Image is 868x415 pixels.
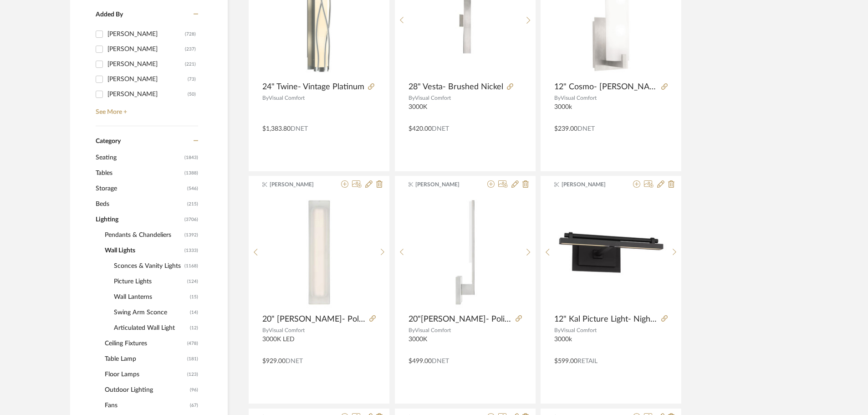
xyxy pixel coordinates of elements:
[96,165,182,181] span: Tables
[96,11,123,18] span: Added By
[105,227,182,243] span: Pendants & Chandeliers
[408,126,432,132] span: $420.00
[577,126,595,132] span: DNET
[96,181,185,196] span: Storage
[270,180,327,189] span: [PERSON_NAME]
[188,72,196,87] div: (73)
[415,95,451,101] span: Visual Comfort
[263,196,376,309] img: 20" Miley- Polished Nickel
[114,305,188,320] span: Swing Arm Sconce
[555,196,668,309] img: 12" Kal Picture Light- Nightshade Black
[269,328,305,333] span: Visual Comfort
[184,212,198,227] span: (3706)
[415,328,451,333] span: Visual Comfort
[408,95,415,101] span: By
[184,150,198,165] span: (1843)
[554,103,668,119] div: 3000k
[188,87,196,102] div: (50)
[114,289,188,305] span: Wall Lanterns
[107,42,185,56] div: [PERSON_NAME]
[190,290,198,304] span: (15)
[105,367,185,382] span: Floor Lamps
[408,314,512,324] span: 20"[PERSON_NAME]- Polished Nickel
[96,138,121,145] span: Category
[262,82,364,92] span: 24" Twine- Vintage Platinum
[190,383,198,397] span: (96)
[187,367,198,382] span: (123)
[184,166,198,180] span: (1388)
[114,320,188,336] span: Articulated Wall Light
[184,228,198,242] span: (1392)
[114,274,185,289] span: Picture Lights
[105,243,182,258] span: Wall Lights
[184,243,198,258] span: (1333)
[262,95,269,101] span: By
[554,358,577,364] span: $599.00
[262,314,366,324] span: 20" [PERSON_NAME]- Polished Nickel
[408,336,522,351] div: 3000K
[114,258,182,274] span: Sconces & Vanity Lights
[187,352,198,366] span: (181)
[262,328,269,333] span: By
[432,126,449,132] span: DNET
[554,126,577,132] span: $239.00
[554,95,561,101] span: By
[554,328,561,333] span: By
[408,82,503,92] span: 28" Vesta- Brushed Nickel
[105,336,185,351] span: Ceiling Fixtures
[185,42,196,56] div: (237)
[286,358,303,364] span: DNET
[408,328,415,333] span: By
[190,398,198,413] span: (67)
[185,57,196,72] div: (221)
[415,180,473,189] span: [PERSON_NAME]
[190,321,198,335] span: (12)
[408,103,522,119] div: 3000K
[96,150,182,165] span: Seating
[432,358,449,364] span: DNET
[184,259,198,273] span: (1168)
[408,196,521,309] img: 20"Klee- Polished Nickel
[561,95,597,101] span: Visual Comfort
[190,305,198,320] span: (14)
[269,95,305,101] span: Visual Comfort
[107,27,185,41] div: [PERSON_NAME]
[554,82,658,92] span: 12" Cosmo- [PERSON_NAME]
[107,72,188,87] div: [PERSON_NAME]
[105,351,185,367] span: Table Lamp
[187,197,198,211] span: (215)
[262,336,376,351] div: 3000K LED
[107,57,185,72] div: [PERSON_NAME]
[105,382,188,398] span: Outdoor Lighting
[96,212,182,227] span: Lighting
[187,181,198,196] span: (546)
[107,87,188,102] div: [PERSON_NAME]
[262,358,286,364] span: $929.00
[105,398,188,413] span: Fans
[93,102,198,116] a: See More +
[187,336,198,351] span: (478)
[408,358,432,364] span: $499.00
[185,27,196,41] div: (728)
[96,196,185,212] span: Beds
[562,180,619,189] span: [PERSON_NAME]
[291,126,308,132] span: DNET
[561,328,597,333] span: Visual Comfort
[554,314,658,324] span: 12" Kal Picture Light- Nightshade Black
[262,126,291,132] span: $1,383.80
[187,274,198,289] span: (124)
[577,358,597,364] span: Retail
[554,336,668,351] div: 3000k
